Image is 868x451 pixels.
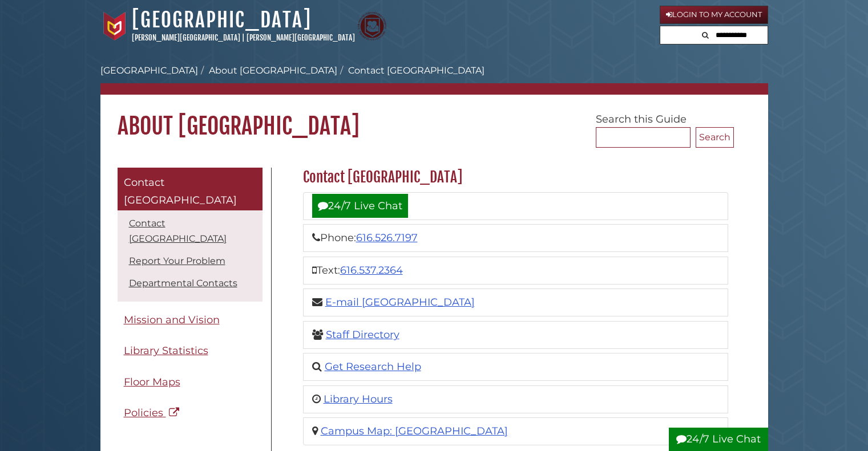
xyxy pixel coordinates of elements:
[699,26,712,42] button: Search
[358,12,386,40] img: Calvin Theological Seminary
[129,278,237,289] a: Departmental Contacts
[209,65,337,76] a: About [GEOGRAPHIC_DATA]
[118,369,263,395] a: Floor Maps
[660,6,768,24] a: Login to My Account
[124,314,220,326] span: Mission and Vision
[303,257,728,285] li: Text:
[702,31,709,39] i: Search
[100,64,768,95] nav: breadcrumb
[324,393,393,405] a: Library Hours
[100,12,129,40] img: Calvin University
[696,127,734,148] button: Search
[356,231,418,244] a: 616.526.7197
[118,338,263,364] a: Library Statistics
[124,407,163,419] span: Policies
[132,7,312,32] a: [GEOGRAPHIC_DATA]
[303,224,728,252] li: Phone:
[124,376,180,388] span: Floor Maps
[669,428,768,451] button: 24/7 Live Chat
[312,194,408,218] a: 24/7 Live Chat
[118,400,263,426] a: Policies
[100,65,198,76] a: [GEOGRAPHIC_DATA]
[242,33,245,42] span: |
[325,296,475,308] a: E-mail [GEOGRAPHIC_DATA]
[118,168,263,432] div: Guide Pages
[337,64,485,78] li: Contact [GEOGRAPHIC_DATA]
[325,360,421,373] a: Get Research Help
[124,176,237,207] span: Contact [GEOGRAPHIC_DATA]
[118,307,263,333] a: Mission and Vision
[297,168,734,186] h2: Contact [GEOGRAPHIC_DATA]
[326,328,399,341] a: Staff Directory
[124,344,208,357] span: Library Statistics
[247,33,355,42] a: [PERSON_NAME][GEOGRAPHIC_DATA]
[100,95,768,140] h1: About [GEOGRAPHIC_DATA]
[118,168,263,210] a: Contact [GEOGRAPHIC_DATA]
[129,218,227,244] a: Contact [GEOGRAPHIC_DATA]
[321,425,508,437] a: Campus Map: [GEOGRAPHIC_DATA]
[129,255,225,266] a: Report Your Problem
[132,33,240,42] a: [PERSON_NAME][GEOGRAPHIC_DATA]
[340,264,403,277] a: 616.537.2364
